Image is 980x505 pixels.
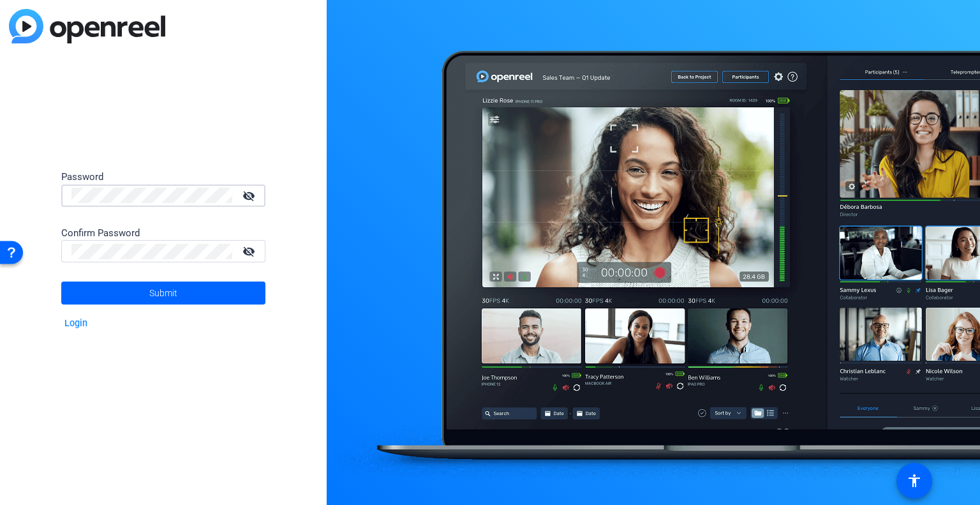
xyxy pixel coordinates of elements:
[149,277,177,309] span: Submit
[907,473,922,488] mat-icon: accessibility
[9,9,165,43] img: blue-gradient.svg
[61,282,265,305] button: Submit
[235,242,265,260] mat-icon: visibility_off
[61,227,140,239] span: Confirm Password
[61,171,103,183] span: Password
[235,186,265,205] mat-icon: visibility_off
[64,318,87,329] a: Login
